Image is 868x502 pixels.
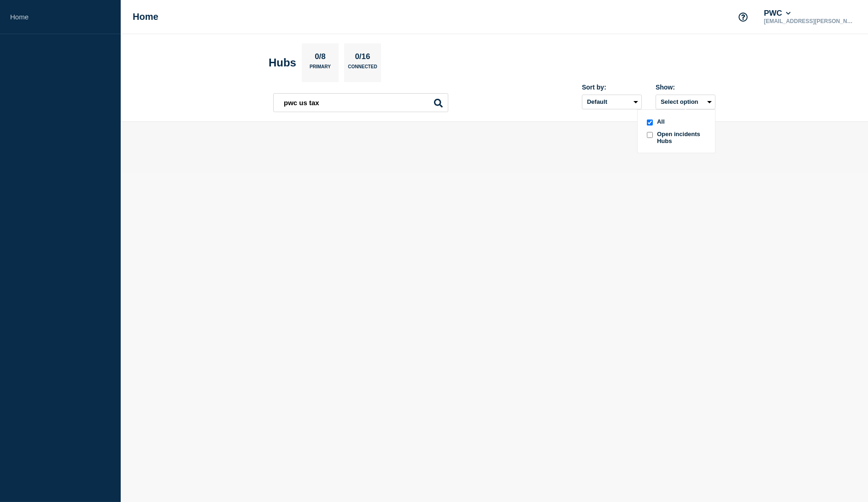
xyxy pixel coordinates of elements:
button: Select optionall checkboxAllopenIncidentsHubs checkboxOpen incidents Hubs [656,95,716,109]
input: all checkbox [647,120,653,125]
span: Open incidents Hubs [657,131,708,144]
h2: Hubs [269,56,296,69]
input: openIncidentsHubs checkbox [647,132,653,138]
input: Search Hubs [273,93,448,112]
span: All [657,118,665,127]
p: Primary [310,64,331,74]
div: Sort by: [582,84,642,91]
div: Show: [656,84,716,91]
p: 0/8 [311,52,329,64]
select: Sort by [582,95,642,109]
p: [EMAIL_ADDRESS][PERSON_NAME][DOMAIN_NAME] [762,18,858,24]
p: 0/16 [352,52,374,64]
h1: Home [133,12,158,22]
button: PWC [762,9,792,18]
p: Connected [348,64,377,74]
button: Support [733,7,753,27]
